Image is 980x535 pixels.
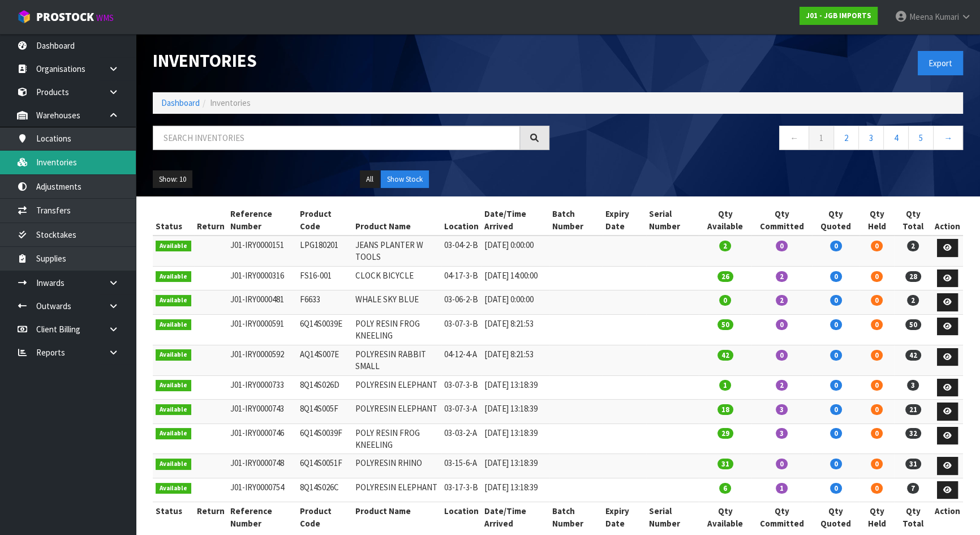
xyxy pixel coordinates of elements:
span: Available [156,459,191,470]
td: 04-17-3-B [441,266,482,290]
span: 0 [871,483,883,494]
td: 8Q14S005F [296,400,352,424]
span: 42 [717,350,733,361]
span: 2 [907,295,919,306]
th: Status [153,205,194,236]
th: Qty Held [859,205,894,236]
span: 31 [717,459,733,469]
th: Qty Available [699,205,751,236]
span: Meena [909,11,933,22]
img: cube-alt.png [17,10,31,24]
th: Qty Held [859,502,894,532]
td: JEANS PLANTER W TOOLS [353,236,441,266]
a: J01 - JGB IMPORTS [800,7,878,25]
td: POLYRESIN ELEPHANT [353,478,441,502]
td: 04-12-4-A [441,345,482,375]
small: WMS [96,12,114,23]
span: 2 [907,241,919,251]
span: 21 [905,404,921,415]
td: 03-17-3-B [441,478,482,502]
strong: J01 - JGB IMPORTS [806,11,871,20]
th: Serial Number [646,205,699,236]
th: Qty Committed [751,502,812,532]
span: 0 [830,350,842,361]
th: Expiry Date [603,502,646,532]
span: 0 [776,459,788,469]
span: 0 [719,295,731,306]
th: Reference Number [227,205,297,236]
span: 3 [907,380,919,391]
td: J01-IRY0000754 [227,478,297,502]
span: 0 [871,459,883,469]
span: 0 [830,319,842,330]
td: AQ14S007E [296,345,352,375]
td: 03-07-3-B [441,375,482,400]
td: 03-15-6-A [441,454,482,478]
span: 7 [907,483,919,494]
a: 3 [858,126,884,150]
th: Date/Time Arrived [482,205,549,236]
td: [DATE] 13:18:39 [482,400,549,424]
a: ← [779,126,809,150]
span: 0 [830,295,842,306]
td: 6Q14S0051F [296,454,352,478]
td: J01-IRY0000592 [227,345,297,375]
td: CLOCK BICYCLE [353,266,441,290]
td: POLY RESIN FROG KNEELING [353,423,441,454]
th: Product Code [296,205,352,236]
span: 0 [871,380,883,391]
span: Available [156,428,191,439]
span: ProStock [36,10,94,24]
td: 03-04-2-B [441,236,482,266]
td: J01-IRY0000151 [227,236,297,266]
th: Serial Number [646,502,699,532]
td: J01-IRY0000746 [227,423,297,454]
td: LPG180201 [296,236,352,266]
span: 2 [776,380,788,391]
td: POLYRESIN RABBIT SMALL [353,345,441,375]
span: 0 [830,241,842,251]
td: J01-IRY0000481 [227,290,297,315]
td: POLYRESIN ELEPHANT [353,400,441,424]
th: Location [441,205,482,236]
span: Available [156,380,191,391]
span: 0 [871,271,883,282]
span: 3 [776,428,788,439]
a: 5 [908,126,934,150]
span: 2 [776,271,788,282]
span: 1 [719,380,731,391]
th: Batch Number [549,502,603,532]
span: Available [156,404,191,416]
span: 28 [905,271,921,282]
span: Available [156,349,191,361]
span: 0 [871,404,883,415]
span: 0 [776,241,788,251]
span: 0 [830,271,842,282]
span: 3 [776,404,788,415]
span: 31 [905,459,921,469]
td: POLY RESIN FROG KNEELING [353,314,441,345]
th: Qty Quoted [812,205,859,236]
th: Qty Available [699,502,751,532]
span: Available [156,241,191,252]
td: [DATE] 13:18:39 [482,423,549,454]
span: 29 [717,428,733,439]
td: 8Q14S026C [296,478,352,502]
td: 03-07-3-A [441,400,482,424]
span: Available [156,319,191,331]
th: Status [153,502,194,532]
td: F6633 [296,290,352,315]
span: Available [156,271,191,283]
td: [DATE] 13:18:39 [482,454,549,478]
th: Location [441,502,482,532]
h1: Inventories [153,51,549,70]
span: 0 [776,350,788,361]
th: Return [194,502,227,532]
button: All [360,170,380,189]
td: [DATE] 13:18:39 [482,478,549,502]
span: 0 [871,295,883,306]
button: Show: 10 [153,170,192,189]
td: J01-IRY0000591 [227,314,297,345]
span: 0 [871,319,883,330]
span: 42 [905,350,921,361]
